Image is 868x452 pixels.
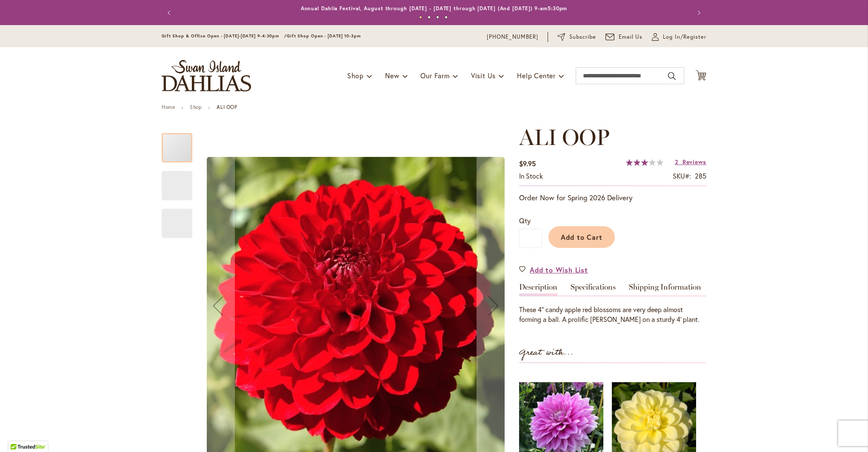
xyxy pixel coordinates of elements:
a: store logo [162,60,251,91]
div: 60% [626,159,663,166]
a: Subscribe [557,33,596,41]
a: Home [162,104,175,110]
span: $9.95 [519,159,536,168]
div: 285 [695,171,706,181]
a: Add to Wish List [519,265,588,275]
a: Annual Dahlia Festival, August through [DATE] - [DATE] through [DATE] (And [DATE]) 9-am5:30pm [301,5,568,11]
div: ALI OOP [162,125,201,162]
a: [PHONE_NUMBER] [487,33,538,41]
span: Add to Cart [561,233,603,242]
span: Help Center [517,71,556,80]
p: Order Now for Spring 2026 Delivery [519,193,706,203]
span: Subscribe [569,33,596,41]
button: 3 of 4 [436,16,439,19]
span: Visit Us [471,71,496,80]
div: Detailed Product Info [519,283,706,324]
div: ALI OOP [162,162,201,200]
a: Log In/Register [652,33,706,41]
button: 4 of 4 [445,16,448,19]
span: 2 [675,158,679,166]
span: Our Farm [420,71,449,80]
strong: SKU [673,171,691,180]
span: In stock [519,171,543,180]
div: ALI OOP [162,200,192,238]
button: Add to Cart [548,226,615,248]
a: Email Us [605,33,643,41]
span: Log In/Register [663,33,706,41]
span: New [385,71,399,80]
span: Gift Shop & Office Open - [DATE]-[DATE] 9-4:30pm / [162,33,287,39]
div: Availability [519,171,543,181]
a: Shop [190,104,202,110]
strong: Great with... [519,346,574,360]
button: 2 of 4 [428,16,431,19]
a: Description [519,283,557,296]
span: ALI OOP [519,124,610,151]
button: 1 of 4 [419,16,422,19]
span: Add to Wish List [530,265,588,275]
a: 2 Reviews [675,158,706,166]
a: Shipping Information [629,283,701,296]
span: Reviews [682,158,706,166]
button: Next [689,4,706,21]
button: Previous [162,4,179,21]
a: Specifications [571,283,616,296]
span: Qty [519,216,531,225]
strong: ALI OOP [217,104,237,110]
span: Email Us [619,33,643,41]
div: These 4" candy apple red blossoms are very deep almost forming a ball. A prolific [PERSON_NAME] o... [519,305,706,324]
span: Shop [347,71,364,80]
span: Gift Shop Open - [DATE] 10-3pm [287,33,361,39]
